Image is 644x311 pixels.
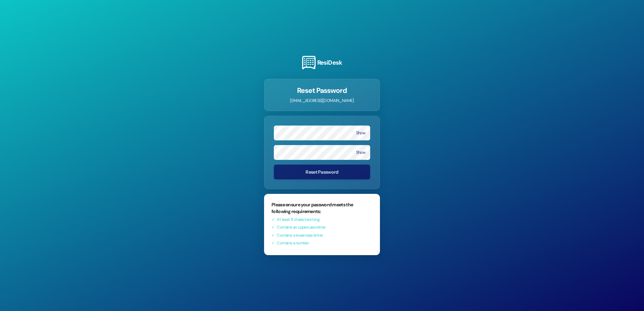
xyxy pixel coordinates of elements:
div: Contains a number [271,240,373,246]
b: Please ensure your password meets the following requirements: [271,202,353,214]
button: Reset Password [274,165,370,179]
h3: ResiDesk [317,59,342,67]
h1: Reset Password [271,86,373,95]
button: Show [356,131,365,135]
div: At least 8 characters long [271,216,373,223]
p: [EMAIL_ADDRESS][DOMAIN_NAME] [271,98,373,104]
button: Show [356,150,365,155]
div: Contains a lowercase letter [271,232,373,239]
img: ResiDesk Logo [302,56,316,69]
div: Contains an uppercase letter [271,224,373,231]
